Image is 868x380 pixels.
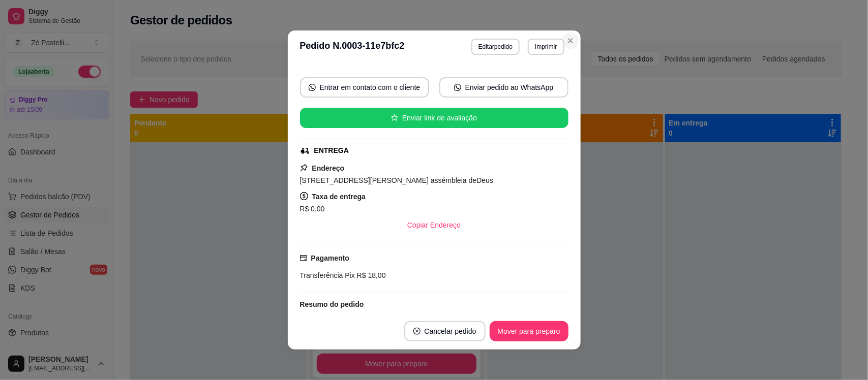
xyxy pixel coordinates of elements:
button: whats-appEnviar pedido ao WhatsApp [439,77,568,98]
strong: Endereço [312,164,345,172]
h3: Pedido N. 0003-11e7bfc2 [300,39,405,55]
button: Copiar Endereço [399,215,469,235]
button: Close [562,33,579,49]
span: whats-app [454,84,461,91]
span: Transferência Pix [300,271,355,279]
button: Imprimir [528,39,564,55]
button: close-circleCancelar pedido [404,321,486,341]
button: Editarpedido [471,39,520,55]
button: Mover para preparo [490,321,568,341]
strong: Resumo do pedido [300,300,364,308]
span: pushpin [300,164,308,172]
span: whats-app [309,84,316,91]
span: close-circle [413,328,421,335]
strong: Taxa de entrega [312,193,366,201]
span: R$ 18,00 [355,271,386,279]
span: star [391,114,398,121]
div: ENTREGA [314,145,349,156]
strong: Pagamento [311,254,349,262]
button: starEnviar link de avaliação [300,108,568,128]
span: credit-card [300,255,307,262]
button: whats-appEntrar em contato com o cliente [300,77,429,98]
span: R$ 0,00 [300,205,325,213]
span: dollar [300,192,308,200]
span: [STREET_ADDRESS][PERSON_NAME] assémbleia deDeus [300,176,493,184]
